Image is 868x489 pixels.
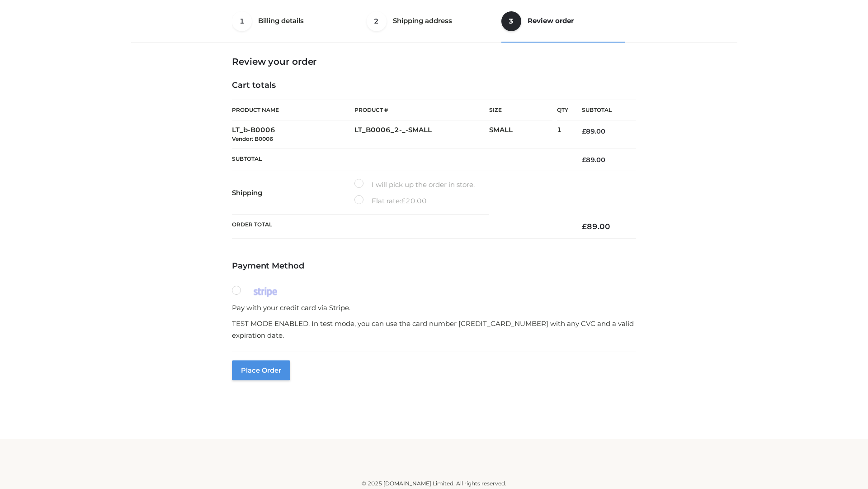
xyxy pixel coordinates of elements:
th: Product # [354,100,489,120]
bdi: 20.00 [401,197,427,205]
bdi: 89.00 [582,222,610,231]
th: Subtotal [568,100,636,120]
td: LT_B0006_2-_-SMALL [354,120,489,149]
span: £ [582,156,586,164]
div: © 2025 [DOMAIN_NAME] Limited. All rights reserved. [134,479,734,488]
p: Pay with your credit card via Stripe. [232,302,636,314]
label: I will pick up the order in store. [354,179,475,191]
td: 1 [557,120,568,149]
th: Order Total [232,215,568,239]
bdi: 89.00 [582,127,605,135]
h4: Cart totals [232,81,636,91]
bdi: 89.00 [582,156,605,164]
label: Flat rate: [354,195,427,207]
p: TEST MODE ENABLED. In test mode, you can use the card number [CREDIT_CARD_NUMBER] with any CVC an... [232,318,636,341]
th: Size [489,100,552,120]
h4: Payment Method [232,261,636,271]
td: SMALL [489,120,557,149]
span: £ [401,197,406,205]
td: LT_b-B0006 [232,120,354,149]
h3: Review your order [232,56,636,67]
small: Vendor: B0006 [232,135,273,142]
button: Place order [232,360,290,380]
th: Shipping [232,171,354,215]
th: Qty [557,100,568,120]
span: £ [582,222,587,231]
span: £ [582,127,586,135]
th: Product Name [232,100,354,120]
th: Subtotal [232,149,568,171]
